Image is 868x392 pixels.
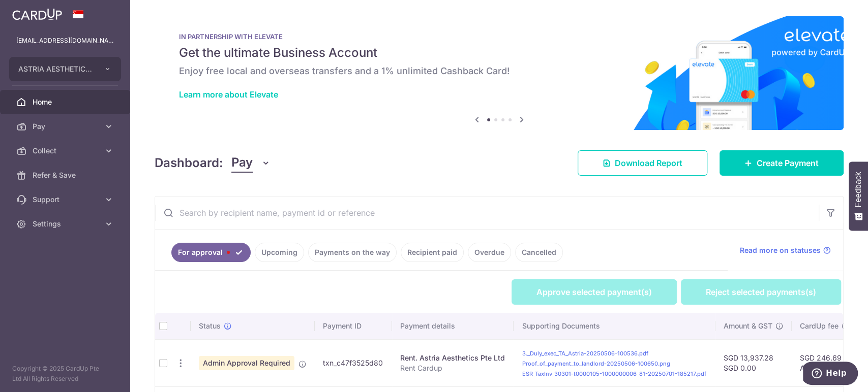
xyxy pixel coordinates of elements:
button: Feedback - Show survey [849,161,868,231]
span: Collect [33,146,100,156]
h4: Dashboard: [155,154,223,172]
a: Download Report [578,150,707,176]
h5: Get the ultimate Business Account [179,45,819,61]
th: Payment ID [315,313,393,339]
p: Rent Cardup [400,363,505,373]
a: Overdue [468,243,511,262]
span: CardUp fee [800,321,839,331]
a: Cancelled [515,243,563,262]
th: Supporting Documents [514,313,715,339]
span: ASTRIA AESTHETICS PTE. LTD. [18,64,94,74]
span: Refer & Save [33,170,100,180]
a: Proof_of_payment_to_landlord-20250506-100650.png [522,360,670,367]
div: Rent. Astria Aesthetics Pte Ltd [400,353,505,363]
span: Read more on statuses [740,245,821,255]
span: Support [33,194,100,205]
th: Payment details [392,313,514,339]
span: Create Payment [757,157,819,169]
span: Status [199,321,221,331]
a: Create Payment [720,150,844,176]
span: Admin Approval Required [199,356,294,370]
a: Learn more about Elevate [179,89,278,100]
td: SGD 246.69 AMA177 [792,339,858,386]
button: ASTRIA AESTHETICS PTE. LTD. [9,57,121,81]
p: [EMAIL_ADDRESS][DOMAIN_NAME] [16,36,114,46]
h6: Enjoy free local and overseas transfers and a 1% unlimited Cashback Card! [179,65,819,77]
a: Upcoming [255,243,304,262]
span: Home [33,97,100,107]
a: Recipient paid [401,243,464,262]
a: Payments on the way [308,243,397,262]
a: 3._Duly_exec_TA_Astria-20250506-100536.pdf [522,350,648,357]
td: SGD 13,937.28 SGD 0.00 [715,339,792,386]
span: Pay [33,121,100,132]
img: Renovation banner [155,16,844,130]
td: txn_c47f3525d80 [315,339,393,386]
span: Pay [231,153,253,173]
p: IN PARTNERSHIP WITH ELEVATE [179,32,819,41]
a: For approval [171,243,251,262]
a: Read more on statuses [740,245,831,255]
img: CardUp [12,8,62,20]
span: Feedback [854,172,863,207]
span: Download Report [615,157,682,169]
span: Settings [33,219,100,229]
a: ESR_TaxInv_30301-t0000105-1000000006_81-20250701-185217.pdf [522,370,706,377]
button: Pay [231,153,271,173]
span: Amount & GST [724,321,772,331]
input: Search by recipient name, payment id or reference [155,197,819,229]
iframe: Opens a widget where you can find more information [803,362,858,387]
